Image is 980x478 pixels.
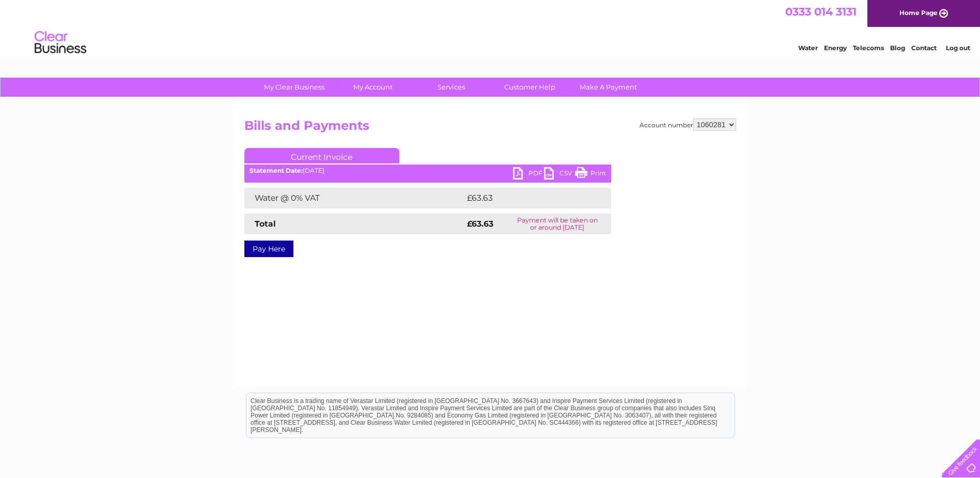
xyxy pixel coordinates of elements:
a: Contact [911,44,937,52]
a: Make A Payment [566,78,651,97]
a: Telecoms [853,44,884,52]
a: 0333 014 3131 [785,5,857,18]
div: [DATE] [244,167,611,174]
a: Energy [824,44,847,52]
a: Customer Help [487,78,572,97]
a: Blog [890,44,905,52]
strong: Total [255,219,276,229]
a: Log out [946,44,970,52]
a: Services [409,78,494,97]
div: Clear Business is a trading name of Verastar Limited (registered in [GEOGRAPHIC_DATA] No. 3667643... [246,6,735,50]
a: PDF [513,167,544,182]
a: My Clear Business [252,78,337,97]
a: Print [575,167,606,182]
a: Pay Here [244,241,293,257]
a: My Account [330,78,415,97]
strong: £63.63 [467,219,493,229]
td: Payment will be taken on or around [DATE] [504,214,611,234]
a: Water [798,44,818,52]
h2: Bills and Payments [244,118,736,138]
td: £63.63 [464,188,590,208]
div: Account number [640,118,736,131]
a: CSV [544,167,575,182]
img: logo.png [34,27,87,58]
b: Statement Date: [250,167,303,174]
a: Current Invoice [244,148,399,163]
td: Water @ 0% VAT [244,188,464,208]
